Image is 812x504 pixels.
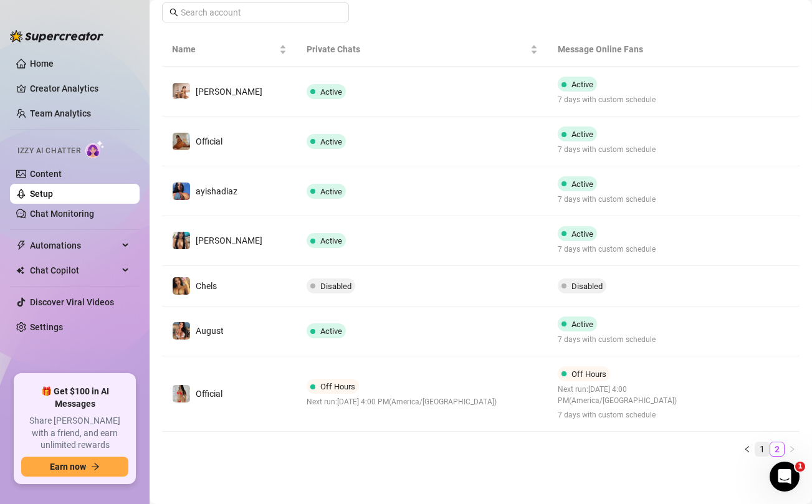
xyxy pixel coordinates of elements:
[162,32,297,67] th: Name
[196,326,224,336] span: August
[30,59,54,69] a: Home
[21,386,128,410] span: 🎁 Get $100 in AI Messages
[571,282,603,291] span: Disabled
[770,442,785,457] li: 2
[30,297,114,307] a: Discover Viral Videos
[785,442,800,457] li: Next Page
[548,32,715,67] th: Message Online Fans
[196,136,222,146] span: Official
[196,389,222,399] span: Official
[173,322,190,340] img: August
[170,8,178,17] span: search
[30,235,118,255] span: Automations
[571,130,593,139] span: Active
[196,186,237,196] span: ayishadiaz
[770,462,800,492] iframe: Intercom live chat
[297,32,548,67] th: Private Chats
[30,322,63,332] a: Settings
[307,42,528,56] span: Private Chats
[307,396,497,408] span: Next run: [DATE] 4:00 PM ( America/[GEOGRAPHIC_DATA] )
[30,78,130,98] a: Creator Analytics
[740,442,755,457] li: Previous Page
[571,80,593,89] span: Active
[173,232,190,249] img: Elizabeth
[558,384,705,407] span: Next run: [DATE] 4:00 PM ( America/[GEOGRAPHIC_DATA] )
[571,179,593,189] span: Active
[181,6,332,19] input: Search account
[16,266,24,275] img: Chat Copilot
[320,137,342,146] span: Active
[770,442,784,456] a: 2
[172,42,277,56] span: Name
[17,145,80,157] span: Izzy AI Chatter
[320,382,355,391] span: Off Hours
[558,244,656,255] span: 7 days with custom schedule
[558,334,656,346] span: 7 days with custom schedule
[755,442,769,456] a: 1
[571,229,593,239] span: Active
[16,240,26,250] span: thunderbolt
[91,462,100,471] span: arrow-right
[50,462,86,472] span: Earn now
[173,133,190,150] img: Official
[10,30,103,42] img: logo-BBDzfeDw.svg
[30,169,62,179] a: Content
[30,209,94,219] a: Chat Monitoring
[173,277,190,295] img: Chels
[196,281,217,291] span: Chels
[571,369,606,379] span: Off Hours
[30,189,53,199] a: Setup
[320,187,342,196] span: Active
[755,442,770,457] li: 1
[320,236,342,245] span: Active
[320,282,351,291] span: Disabled
[320,87,342,97] span: Active
[788,445,796,453] span: right
[196,87,262,97] span: [PERSON_NAME]
[558,144,656,156] span: 7 days with custom schedule
[740,442,755,457] button: left
[558,409,705,421] span: 7 days with custom schedule
[21,457,128,477] button: Earn nowarrow-right
[85,140,105,158] img: AI Chatter
[743,445,751,453] span: left
[558,94,656,106] span: 7 days with custom schedule
[30,108,91,118] a: Team Analytics
[30,260,118,280] span: Chat Copilot
[173,385,190,402] img: Official
[795,462,805,472] span: 1
[571,320,593,329] span: Active
[320,326,342,336] span: Active
[21,415,128,452] span: Share [PERSON_NAME] with a friend, and earn unlimited rewards
[196,235,262,245] span: [PERSON_NAME]
[173,83,190,100] img: Dayami
[558,194,656,206] span: 7 days with custom schedule
[785,442,800,457] button: right
[173,183,190,200] img: ayishadiaz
